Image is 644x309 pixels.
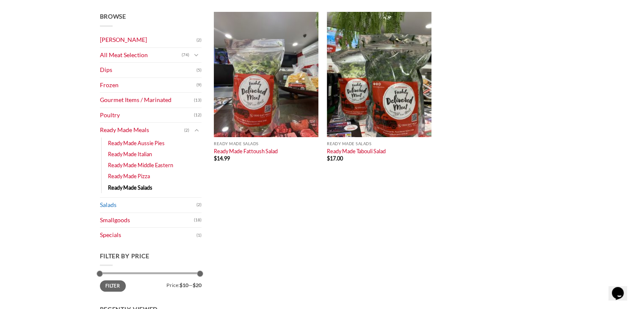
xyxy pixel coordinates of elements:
[214,155,217,162] span: $
[214,155,230,162] bdi: 14.99
[608,275,636,301] iframe: chat widget
[108,138,165,149] a: Ready Made Aussie Pies
[196,64,202,77] span: (5)
[108,182,152,193] a: Ready Made Salads
[100,252,150,259] span: Filter by price
[108,160,173,171] a: Ready Made Middle Eastern
[194,214,202,226] span: (18)
[182,49,189,61] span: (74)
[327,155,330,162] span: $
[191,126,202,135] button: Toggle
[100,78,196,93] a: Frozen
[214,12,318,137] img: Ready Made Fattoush Salad
[184,124,189,137] span: (2)
[100,48,182,63] a: All Meat Selection
[196,79,202,91] span: (9)
[108,149,152,160] a: Ready Made Italian
[100,198,196,212] a: Salads
[191,50,202,60] button: Toggle
[196,199,202,211] span: (2)
[100,280,126,292] button: Filter
[196,34,202,47] span: (2)
[327,148,386,154] a: Ready Made Tabouli Salad
[100,13,126,20] span: Browse
[327,141,431,146] p: Ready Made Salads
[196,229,202,242] span: (1)
[194,109,202,121] span: (12)
[100,33,196,47] a: [PERSON_NAME]
[327,12,431,137] img: Ready Made Tabouli Salad
[214,148,278,154] a: Ready Made Fattoush Salad
[100,108,194,123] a: Poultry
[100,123,184,138] a: Ready Made Meals
[100,93,194,108] a: Gourmet Items / Marinated
[327,155,343,162] bdi: 17.00
[100,213,194,228] a: Smallgoods
[100,228,196,243] a: Specials
[194,94,202,107] span: (13)
[193,282,202,288] span: $20
[214,141,318,146] p: Ready Made Salads
[100,280,202,288] div: Price: —
[180,282,188,288] span: $10
[100,63,196,77] a: Dips
[108,171,150,182] a: Ready Made Pizza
